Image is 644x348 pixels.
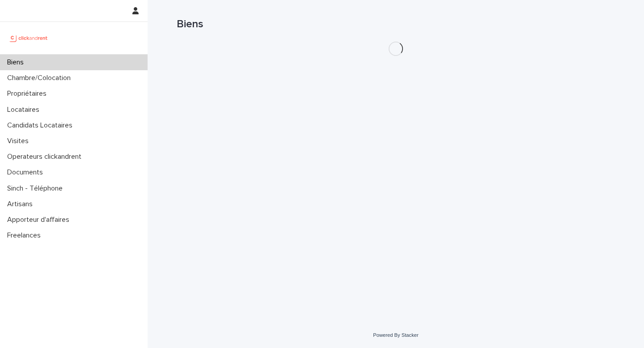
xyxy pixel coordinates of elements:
[373,332,418,338] a: Powered By Stacker
[177,18,615,31] h1: Biens
[4,121,80,130] p: Candidats Locataires
[4,74,78,82] p: Chambre/Colocation
[4,231,48,240] p: Freelances
[4,153,89,161] p: Operateurs clickandrent
[4,106,47,114] p: Locataires
[4,89,54,98] p: Propriétaires
[4,168,50,177] p: Documents
[4,184,70,193] p: Sinch - Téléphone
[4,137,36,145] p: Visites
[7,29,51,47] img: UCB0brd3T0yccxBKYDjQ
[4,216,76,224] p: Apporteur d'affaires
[4,200,40,208] p: Artisans
[4,58,31,67] p: Biens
